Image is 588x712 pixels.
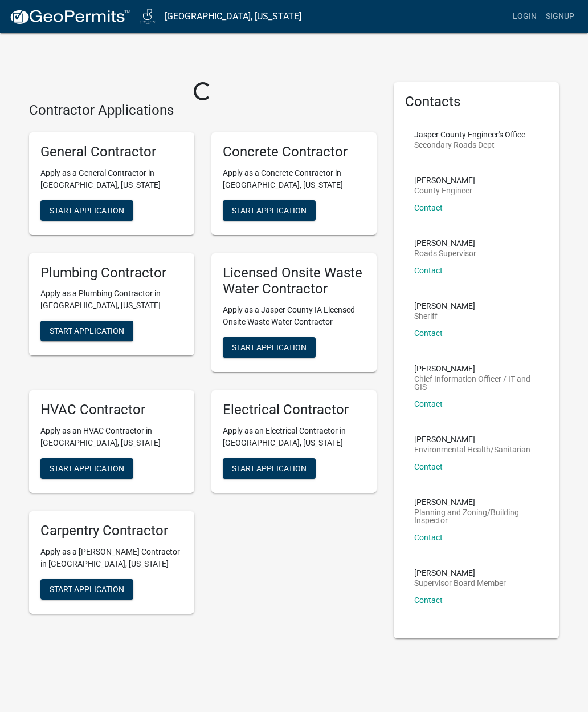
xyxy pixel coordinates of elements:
p: [PERSON_NAME] [414,365,538,373]
a: [GEOGRAPHIC_DATA], [US_STATE] [165,7,301,26]
a: Contact [414,533,443,542]
h5: Electrical Contractor [223,402,365,418]
span: Start Application [50,326,124,335]
span: Start Application [50,205,124,215]
p: [PERSON_NAME] [414,569,506,577]
img: Jasper County, Iowa [140,9,156,24]
h5: Plumbing Contractor [40,265,183,281]
wm-workflow-list-section: Contractor Applications [29,102,377,623]
p: Apply as an HVAC Contractor in [GEOGRAPHIC_DATA], [US_STATE] [40,425,183,449]
h5: Concrete Contractor [223,144,365,160]
p: Apply as a Plumbing Contractor in [GEOGRAPHIC_DATA], [US_STATE] [40,288,183,311]
button: Start Application [40,458,133,479]
p: Roads Supervisor [414,249,476,257]
button: Start Application [223,458,316,479]
p: [PERSON_NAME] [414,176,475,184]
h5: Contacts [405,94,548,110]
h5: General Contractor [40,144,183,160]
p: Environmental Health/Sanitarian [414,446,530,454]
span: Start Application [50,584,124,593]
p: Planning and Zoning/Building Inspector [414,508,538,524]
p: Sheriff [414,312,475,320]
p: Chief Information Officer / IT and GIS [414,375,538,391]
a: Contact [414,399,443,408]
h5: HVAC Contractor [40,402,183,418]
button: Start Application [223,337,316,358]
a: Contact [414,596,443,605]
p: [PERSON_NAME] [414,302,475,310]
a: Contact [414,203,443,212]
p: Apply as a Jasper County IA Licensed Onsite Waste Water Contractor [223,304,365,328]
p: Supervisor Board Member [414,579,506,587]
p: Jasper County Engineer's Office [414,131,525,139]
a: Contact [414,329,443,338]
p: Apply as an Electrical Contractor in [GEOGRAPHIC_DATA], [US_STATE] [223,425,365,449]
p: [PERSON_NAME] [414,498,538,506]
h5: Licensed Onsite Waste Water Contractor [223,265,365,298]
p: Apply as a [PERSON_NAME] Contractor in [GEOGRAPHIC_DATA], [US_STATE] [40,546,183,570]
h4: Contractor Applications [29,102,377,119]
button: Start Application [223,200,316,221]
a: Login [508,6,541,27]
span: Start Application [232,205,307,215]
p: Apply as a Concrete Contractor in [GEOGRAPHIC_DATA], [US_STATE] [223,167,365,191]
p: Apply as a General Contractor in [GEOGRAPHIC_DATA], [US_STATE] [40,167,183,191]
p: [PERSON_NAME] [414,239,476,247]
span: Start Application [232,343,307,352]
a: Contact [414,462,443,471]
button: Start Application [40,579,133,600]
p: Secondary Roads Dept [414,141,525,149]
p: [PERSON_NAME] [414,435,530,443]
span: Start Application [232,463,307,472]
p: County Engineer [414,187,475,195]
a: Signup [541,6,579,27]
h5: Carpentry Contractor [40,523,183,539]
button: Start Application [40,321,133,341]
button: Start Application [40,200,133,221]
a: Contact [414,266,443,275]
span: Start Application [50,463,124,472]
